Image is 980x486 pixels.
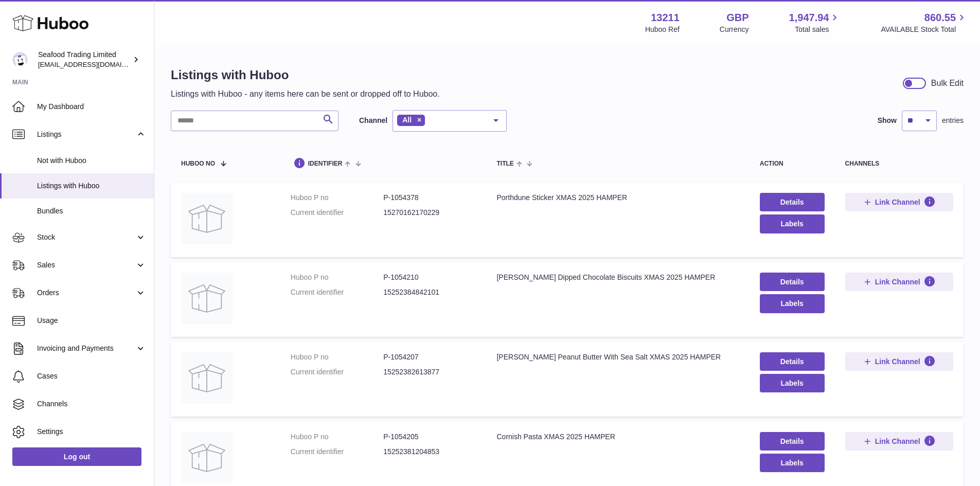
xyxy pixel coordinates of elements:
[171,67,440,83] h1: Listings with Huboo
[760,374,825,392] button: Labels
[795,25,841,34] span: Total sales
[37,232,135,242] span: Stock
[924,11,956,25] span: 860.55
[845,160,953,167] div: channels
[181,193,233,244] img: Porthdune Sticker XMAS 2025 HAMPER
[760,352,825,371] a: Details
[383,287,476,297] dd: 15252384842101
[359,116,387,125] label: Channel
[308,160,343,167] span: identifier
[37,316,146,326] span: Usage
[291,273,383,282] dt: Huboo P no
[37,156,146,166] span: Not with Huboo
[845,193,953,211] button: Link Channel
[760,214,825,233] button: Labels
[875,277,920,286] span: Link Channel
[789,11,829,25] span: 1,947.94
[291,432,383,442] dt: Huboo P no
[12,52,28,67] img: internalAdmin-13211@internal.huboo.com
[291,447,383,457] dt: Current identifier
[291,367,383,377] dt: Current identifier
[845,352,953,371] button: Link Channel
[12,447,141,466] a: Log out
[931,78,964,89] div: Bulk Edit
[720,25,749,34] div: Currency
[383,432,476,442] dd: P-1054205
[291,193,383,203] dt: Huboo P no
[37,288,135,298] span: Orders
[496,352,739,362] div: [PERSON_NAME] Peanut Butter With Sea Salt XMAS 2025 HAMPER
[291,208,383,218] dt: Current identifier
[181,352,233,404] img: Freda's Peanut Butter With Sea Salt XMAS 2025 HAMPER
[383,193,476,203] dd: P-1054378
[171,88,440,100] p: Listings with Huboo - any items here can be sent or dropped off to Huboo.
[37,399,146,409] span: Channels
[875,357,920,366] span: Link Channel
[760,160,825,167] div: action
[496,160,513,167] span: title
[383,447,476,457] dd: 15252381204853
[881,25,968,34] span: AVAILABLE Stock Total
[760,193,825,211] a: Details
[383,208,476,218] dd: 15270162170229
[38,50,131,69] div: Seafood Trading Limited
[181,160,215,167] span: Huboo no
[291,352,383,362] dt: Huboo P no
[496,193,739,203] div: Porthdune Sticker XMAS 2025 HAMPER
[37,260,135,270] span: Sales
[383,352,476,362] dd: P-1054207
[383,367,476,377] dd: 15252382613877
[845,432,953,451] button: Link Channel
[760,273,825,291] a: Details
[181,432,233,483] img: Cornish Pasta XMAS 2025 HAMPER
[881,11,968,34] a: 860.55 AVAILABLE Stock Total
[645,25,680,34] div: Huboo Ref
[37,130,135,139] span: Listings
[37,344,135,353] span: Invoicing and Payments
[651,11,680,25] strong: 13211
[942,116,964,125] span: entries
[760,294,825,313] button: Labels
[37,206,146,216] span: Bundles
[37,371,146,381] span: Cases
[875,197,920,207] span: Link Channel
[878,116,897,125] label: Show
[37,181,146,191] span: Listings with Huboo
[760,454,825,472] button: Labels
[496,273,739,282] div: [PERSON_NAME] Dipped Chocolate Biscuits XMAS 2025 HAMPER
[875,437,920,446] span: Link Channel
[37,102,146,112] span: My Dashboard
[496,432,739,442] div: Cornish Pasta XMAS 2025 HAMPER
[383,273,476,282] dd: P-1054210
[37,427,146,437] span: Settings
[789,11,841,34] a: 1,947.94 Total sales
[760,432,825,451] a: Details
[845,273,953,291] button: Link Channel
[291,287,383,297] dt: Current identifier
[726,11,749,25] strong: GBP
[402,116,412,124] span: All
[38,60,151,68] span: [EMAIL_ADDRESS][DOMAIN_NAME]
[181,273,233,324] img: Teoni's Dipped Chocolate Biscuits XMAS 2025 HAMPER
